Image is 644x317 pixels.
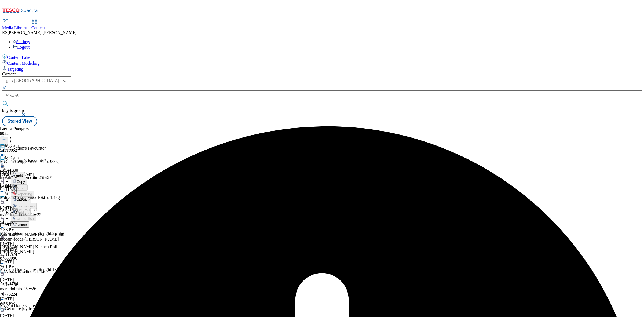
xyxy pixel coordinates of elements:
button: Stored View [2,116,37,126]
span: RS [2,30,8,35]
a: Content Modelling [2,60,642,66]
a: Media Library [2,19,27,30]
a: Targeting [2,66,642,72]
a: Settings [13,39,30,44]
a: Logout [13,45,30,49]
input: Search [2,90,642,101]
svg: Search Filters [2,85,6,89]
span: [PERSON_NAME] [PERSON_NAME] [8,30,77,35]
a: Content [31,19,45,30]
span: Targeting [7,67,23,71]
div: Content [2,72,642,76]
span: Content Modelling [7,61,39,65]
span: Content Lake [7,55,30,60]
span: Media Library [2,25,27,30]
span: Content [31,25,45,30]
a: Content Lake [2,54,642,60]
span: buylistgroup [2,108,24,113]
